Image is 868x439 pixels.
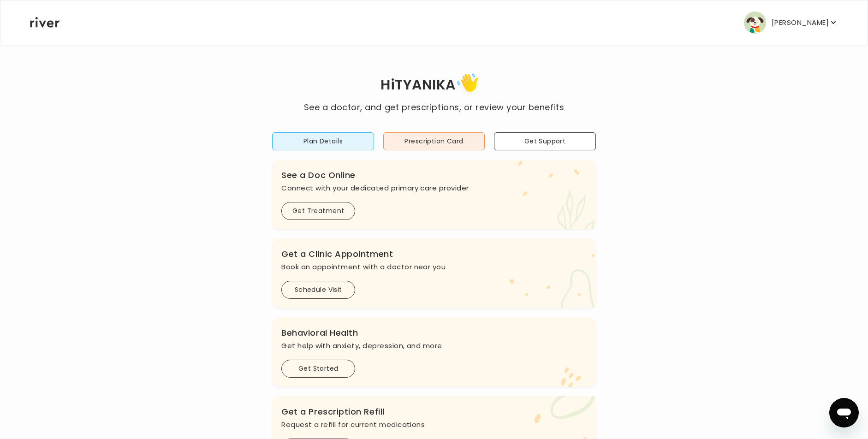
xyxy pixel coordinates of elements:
[281,281,355,299] button: Schedule Visit
[281,360,355,378] button: Get Started
[383,132,485,150] button: Prescription Card
[772,16,829,29] p: [PERSON_NAME]
[829,398,859,427] iframe: Button to launch messaging window
[281,261,587,273] p: Book an appointment with a doctor near you
[281,202,355,220] button: Get Treatment
[272,132,374,150] button: Plan Details
[281,326,587,339] h3: Behavioral Health
[281,418,587,431] p: Request a refill for current medications
[281,182,587,195] p: Connect with your dedicated primary care provider
[281,405,587,418] h3: Get a Prescription Refill
[281,169,587,182] h3: See a Doc Online
[304,70,564,101] h1: Hi TYANIKA
[744,12,838,34] button: user avatar[PERSON_NAME]
[281,339,587,352] p: Get help with anxiety, depression, and more
[304,101,564,114] p: See a doctor, and get prescriptions, or review your benefits
[494,132,596,150] button: Get Support
[744,12,766,34] img: user avatar
[281,248,587,261] h3: Get a Clinic Appointment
